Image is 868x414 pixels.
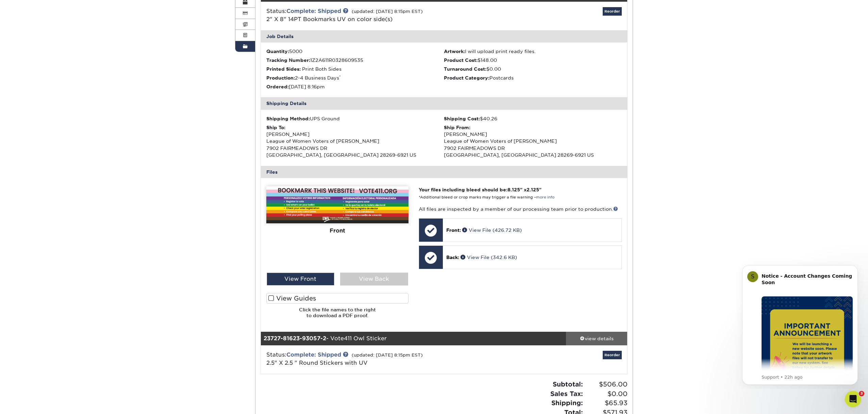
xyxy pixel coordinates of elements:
span: $65.93 [585,398,628,408]
strong: Turnaround Cost: [444,66,486,72]
strong: Subtotal: [553,380,583,388]
strong: Sales Tax: [550,390,583,397]
h6: Click the file names to the right to download a PDF proof. [266,307,408,324]
a: View File (426.72 KB) [462,227,522,233]
small: (updated: [DATE] 8:15pm EST) [352,352,423,358]
strong: Ship To: [266,125,285,130]
div: view details [566,335,627,342]
div: Files [261,166,628,178]
small: (updated: [DATE] 8:15pm EST) [352,9,423,14]
strong: Shipping Method: [266,116,310,121]
strong: Your files including bleed should be: " x " [419,187,541,192]
a: 2.5" X 2.5 " Round Stickers with UV [266,360,368,366]
div: View Front [267,273,335,286]
div: UPS Ground [266,115,444,122]
span: Front: [446,227,461,233]
strong: Product Cost: [444,57,478,63]
strong: Artwork: [444,49,465,54]
div: Shipping Details [261,97,628,109]
div: [PERSON_NAME] League of Women Voters of [PERSON_NAME] 7902 FAIRMEADOWS DR [GEOGRAPHIC_DATA], [GEO... [444,124,622,159]
p: All files are inspected by a member of our processing team prior to production. [419,206,622,212]
a: View File (342.6 KB) [461,255,517,260]
strong: Production: [266,75,295,81]
strong: 23727-81623-93057-2 [264,335,326,342]
iframe: Intercom notifications message [732,259,868,389]
strong: Ship From: [444,125,470,130]
small: *Additional bleed or crop marks may trigger a file warning – [419,195,554,200]
strong: Quantity: [266,49,289,54]
a: Complete: Shipped [286,8,341,14]
li: $0.00 [444,66,622,72]
div: Job Details [261,30,628,42]
li: [DATE] 8:16pm [266,83,444,90]
a: view details [566,332,627,345]
div: - Vote411 Owl Sticker [261,332,566,345]
strong: Shipping Cost: [444,116,480,121]
span: $0.00 [585,389,628,399]
div: Front [266,223,408,238]
span: 3 [859,391,864,396]
div: Status: [261,7,505,23]
strong: Printed Sides: [266,66,301,72]
div: [PERSON_NAME] League of Women Voters of [PERSON_NAME] 7902 FAIRMEADOWS DR [GEOGRAPHIC_DATA], [GEO... [266,124,444,159]
span: Print Both Sides [302,66,341,72]
a: Reorder [603,351,622,359]
div: View Back [340,273,408,286]
li: $148.00 [444,57,622,64]
a: 2" X 8" 14PT Bookmarks UV on color side(s) [266,16,393,22]
strong: Product Category: [444,75,489,81]
a: Complete: Shipped [286,351,341,358]
div: $40.26 [444,115,622,122]
li: 2-4 Business Days [266,74,444,81]
li: 5000 [266,48,444,55]
span: $506.00 [585,380,628,389]
span: 8.125 [507,187,520,192]
span: 1Z2A611R0328609535 [310,57,363,63]
strong: Ordered: [266,84,289,89]
div: Status: [261,351,505,367]
strong: Tracking Number: [266,57,310,63]
span: Back: [446,255,459,260]
iframe: Intercom live chat [845,391,861,407]
strong: Shipping: [551,399,583,407]
li: I will upload print ready files. [444,48,622,55]
a: more info [536,195,554,200]
label: View Guides [266,293,408,304]
span: 2.125 [527,187,539,192]
li: Postcards [444,74,622,81]
a: Reorder [603,7,622,16]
